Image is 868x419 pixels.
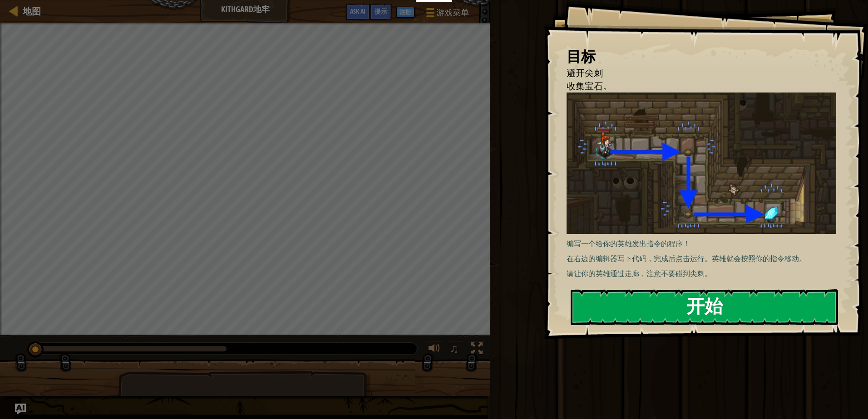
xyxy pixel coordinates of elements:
[567,67,603,79] span: 避开尖刺
[555,80,834,93] li: 收集宝石。
[567,239,843,249] p: 编写一个给你的英雄发出指令的程序！
[555,67,834,80] li: 避开尖刺
[468,341,486,359] button: 切换全屏
[345,4,370,20] button: Ask AI
[15,404,26,414] button: Ask AI
[18,5,41,17] a: 地图
[396,7,414,18] button: 注册
[375,7,387,15] span: 提示
[571,289,838,325] button: 开始
[448,341,464,359] button: ♫
[567,93,843,234] img: Kithgard 地牢
[23,5,41,17] span: 地图
[350,7,365,15] span: Ask AI
[567,80,612,92] span: 收集宝石。
[567,253,843,264] p: 在右边的编辑器写下代码，完成后点击运行。英雄就会按照你的指令移动。
[450,342,459,356] span: ♫
[567,268,843,279] p: 请让你的英雄通过走廊，注意不要碰到尖刺。
[425,341,444,359] button: 音量调节
[419,4,474,25] button: 游戏菜单
[567,46,836,67] div: 目标
[436,7,469,19] span: 游戏菜单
